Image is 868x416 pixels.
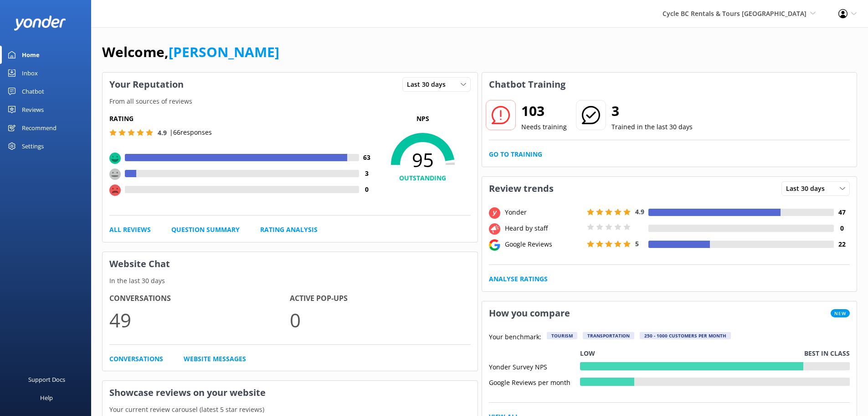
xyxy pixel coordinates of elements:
p: 0 [290,305,470,335]
div: Tourism [547,332,577,339]
div: Reviews [22,100,44,119]
p: Low [580,348,595,358]
p: 49 [109,305,290,335]
h5: Rating [109,114,375,124]
h3: Your Reputation [103,73,190,96]
h3: Review trends [482,177,560,200]
a: All Reviews [109,225,151,235]
p: | 66 responses [169,127,212,137]
a: Website Messages [184,354,246,364]
a: Rating Analysis [260,225,318,235]
div: Recommend [22,119,56,137]
h4: 0 [834,223,850,233]
a: Go to Training [489,149,542,159]
a: Analyse Ratings [489,274,548,284]
p: NPS [375,114,471,124]
h4: Conversations [109,293,290,305]
h4: 22 [834,239,850,249]
span: New [831,309,850,317]
div: Help [40,389,53,407]
p: Needs training [521,122,567,132]
h2: 3 [611,100,693,122]
div: Google Reviews per month [489,378,580,386]
div: Settings [22,137,44,155]
img: yonder-white-logo.png [14,16,66,31]
h2: 103 [521,100,567,122]
h4: 3 [359,169,375,179]
p: Best in class [804,348,850,358]
p: In the last 30 days [103,276,478,286]
h3: Website Chat [103,252,478,276]
h1: Welcome, [102,41,279,63]
div: Yonder [503,207,585,217]
div: Yonder Survey NPS [489,362,580,370]
h4: Active Pop-ups [290,293,470,305]
div: Transportation [583,332,634,339]
a: Conversations [109,354,163,364]
div: Inbox [22,64,38,82]
h3: Showcase reviews on your website [103,381,478,405]
h4: 47 [834,207,850,217]
span: 4.9 [635,207,644,216]
span: Last 30 days [786,184,830,194]
span: 5 [635,239,639,248]
a: [PERSON_NAME] [169,42,279,61]
div: Home [22,46,40,64]
span: 4.9 [158,128,167,137]
div: Support Docs [28,370,65,389]
a: Question Summary [171,225,240,235]
h3: How you compare [482,301,577,325]
span: Last 30 days [407,79,451,90]
div: Chatbot [22,82,44,100]
p: Trained in the last 30 days [611,122,693,132]
h4: OUTSTANDING [375,173,471,183]
p: Your benchmark: [489,332,541,343]
h4: 63 [359,153,375,163]
span: 95 [375,148,471,171]
p: Your current review carousel (latest 5 star reviews) [103,405,478,415]
div: Google Reviews [503,239,585,249]
h4: 0 [359,184,375,195]
div: Heard by staff [503,223,585,233]
p: From all sources of reviews [103,96,478,106]
h3: Chatbot Training [482,73,572,96]
div: 250 - 1000 customers per month [640,332,731,339]
span: Cycle BC Rentals & Tours [GEOGRAPHIC_DATA] [663,9,806,18]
